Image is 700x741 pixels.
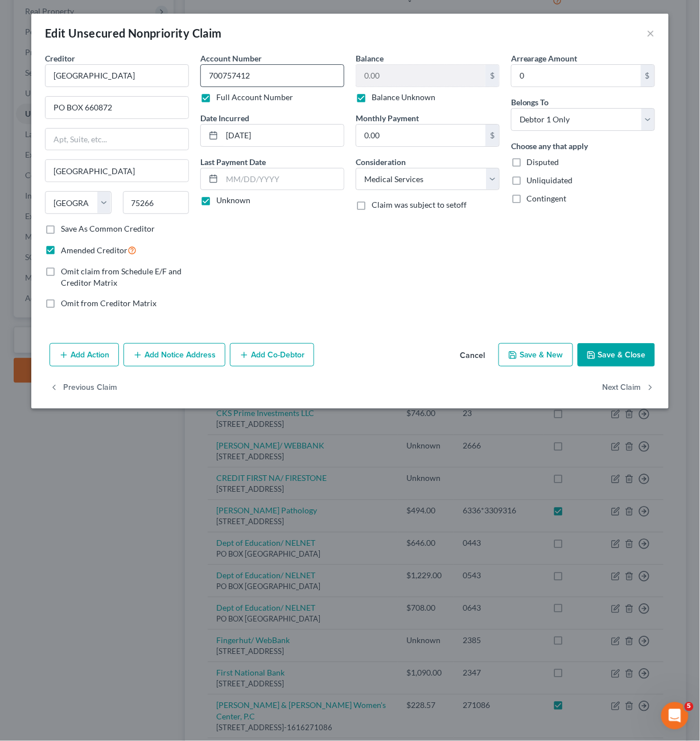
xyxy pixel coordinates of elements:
[216,92,293,103] label: Full Account Number
[46,160,188,182] input: Enter city...
[45,25,222,41] div: Edit Unsecured Nonpriority Claim
[50,376,117,400] button: Previous Claim
[451,344,494,367] button: Cancel
[372,92,435,103] label: Balance Unknown
[511,97,549,107] span: Belongs To
[45,53,75,63] span: Creditor
[356,65,485,87] input: 0.00
[45,64,189,87] input: Search creditor by name...
[647,26,655,40] button: ×
[46,129,188,150] input: Apt, Suite, etc...
[200,112,249,124] label: Date Incurred
[200,52,262,64] label: Account Number
[485,65,499,87] div: $
[222,125,344,146] input: MM/DD/YYYY
[216,195,250,206] label: Unknown
[527,194,567,203] span: Contingent
[200,156,266,168] label: Last Payment Date
[511,52,578,64] label: Arrearage Amount
[200,64,344,87] input: --
[685,702,694,711] span: 5
[499,343,573,367] button: Save & New
[485,125,499,146] div: $
[372,200,467,209] span: Claim was subject to setoff
[356,112,419,124] label: Monthly Payment
[661,702,689,730] iframe: Intercom live chat
[123,343,225,367] button: Add Notice Address
[61,245,127,255] span: Amended Creditor
[512,65,641,87] input: 0.00
[50,343,119,367] button: Add Action
[356,52,384,64] label: Balance
[511,140,588,152] label: Choose any that apply
[356,125,485,146] input: 0.00
[61,298,157,308] span: Omit from Creditor Matrix
[527,157,559,167] span: Disputed
[46,97,188,118] input: Enter address...
[356,156,406,168] label: Consideration
[123,191,190,214] input: Enter zip...
[578,343,655,367] button: Save & Close
[641,65,654,87] div: $
[527,175,573,185] span: Unliquidated
[603,376,655,400] button: Next Claim
[61,223,155,234] label: Save As Common Creditor
[61,266,182,287] span: Omit claim from Schedule E/F and Creditor Matrix
[222,168,344,190] input: MM/DD/YYYY
[230,343,314,367] button: Add Co-Debtor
